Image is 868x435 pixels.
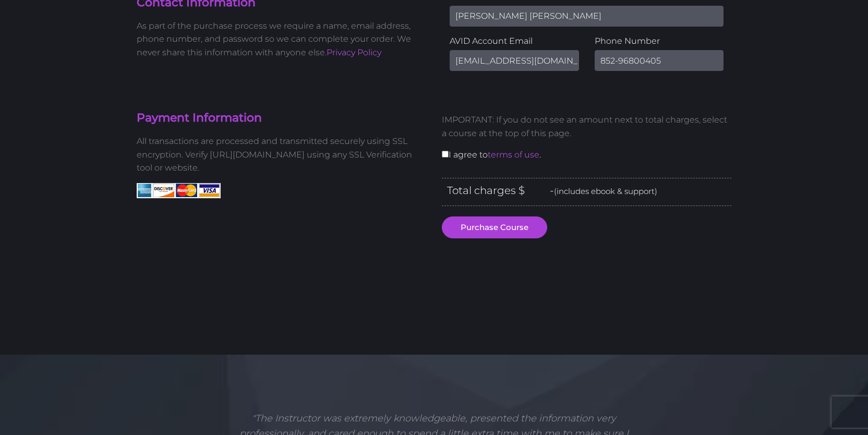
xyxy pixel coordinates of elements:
p: IMPORTANT: If you do not see an amount next to total charges, select a course at the top of this ... [442,113,731,140]
label: AVID Account Email [450,34,579,48]
p: All transactions are processed and transmitted securely using SSL encryption. Verify [URL][DOMAIN... [137,135,426,175]
div: Total charges $ - [442,178,731,207]
div: I agree to . [434,105,739,177]
label: Phone Number [595,34,724,48]
h4: Payment Information [137,110,426,126]
a: terms of use [488,150,539,160]
span: (includes ebook & support) [554,186,657,196]
img: American Express, Discover, MasterCard, Visa [137,183,221,198]
button: Purchase Course [442,216,547,238]
p: As part of the purchase process we require a name, email address, phone number, and password so w... [137,19,426,59]
a: Privacy Policy [327,47,381,57]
